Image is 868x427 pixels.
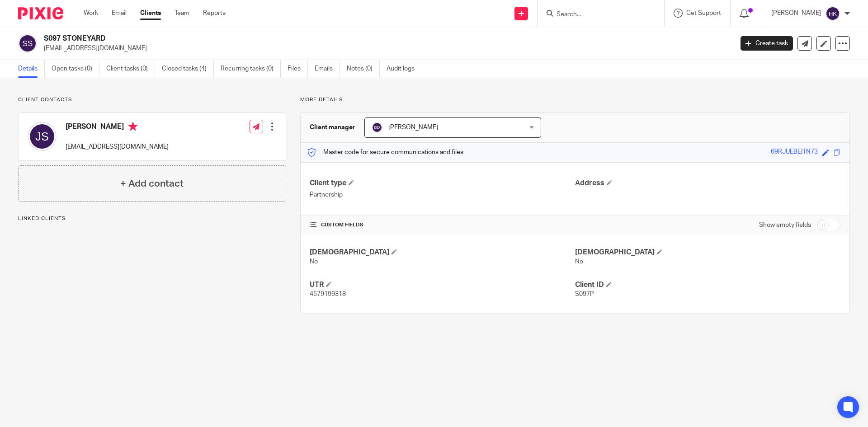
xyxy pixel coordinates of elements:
p: [PERSON_NAME] [771,9,821,18]
h2: S097 STONEYARD [44,34,590,43]
p: [EMAIL_ADDRESS][DOMAIN_NAME] [66,142,169,151]
p: Partnership [310,190,575,199]
a: Open tasks (0) [52,60,99,78]
h3: Client manager [310,123,355,132]
h4: [DEMOGRAPHIC_DATA] [310,248,575,257]
span: 4579199318 [310,291,346,297]
span: No [310,258,318,265]
i: Primary [128,122,137,131]
span: No [575,258,583,265]
img: svg%3E [826,6,840,21]
h4: + Add contact [120,177,184,191]
a: Recurring tasks (0) [221,60,281,78]
h4: Address [575,178,840,188]
h4: CUSTOM FIELDS [310,221,575,229]
a: Work [84,9,98,18]
div: 69RJUEBEITN73 [771,147,818,158]
label: Show empty fields [759,221,811,230]
a: Files [288,60,308,78]
a: Create task [741,36,793,51]
span: S097P [575,291,594,297]
p: Master code for secure communications and files [307,148,463,157]
img: svg%3E [28,122,57,151]
p: Client contacts [18,96,286,103]
a: Client tasks (0) [106,60,155,78]
span: [PERSON_NAME] [388,124,438,131]
h4: Client type [310,178,575,188]
a: Details [18,60,45,78]
a: Audit logs [387,60,421,78]
a: Reports [203,9,226,18]
p: Linked clients [18,215,286,222]
h4: [PERSON_NAME] [66,122,169,133]
a: Team [175,9,189,18]
a: Notes (0) [347,60,380,78]
a: Email [112,9,127,18]
a: Closed tasks (4) [162,60,214,78]
input: Search [556,11,637,19]
h4: UTR [310,280,575,290]
a: Emails [315,60,340,78]
h4: Client ID [575,280,840,290]
span: Get Support [686,10,721,16]
p: [EMAIL_ADDRESS][DOMAIN_NAME] [44,44,727,53]
img: svg%3E [18,34,37,53]
img: Pixie [18,7,63,19]
a: Clients [140,9,161,18]
h4: [DEMOGRAPHIC_DATA] [575,248,840,257]
p: More details [300,96,850,103]
img: svg%3E [372,122,382,133]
